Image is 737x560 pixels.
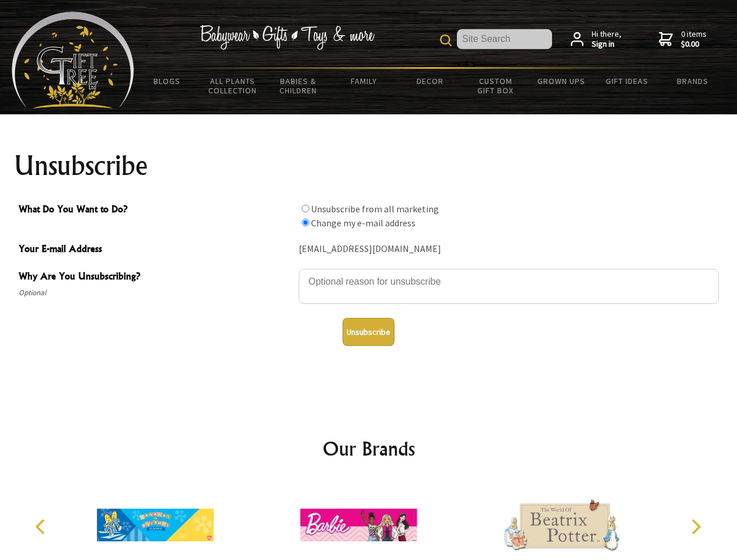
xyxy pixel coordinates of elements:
a: Babies & Children [266,69,331,103]
img: product search [440,34,452,46]
label: Unsubscribe from all marketing [311,203,439,215]
button: Unsubscribe [343,318,394,346]
a: Grown Ups [528,69,594,93]
h2: Our Brands [23,435,714,463]
span: What Do You Want to Do? [19,202,293,219]
a: Brands [660,69,726,93]
textarea: Why Are You Unsubscribing? [299,269,719,304]
a: Decor [397,69,463,93]
a: Hi there,Sign in [571,29,621,50]
span: Optional [19,286,293,300]
img: Babywear - Gifts - Toys & more [200,25,375,50]
strong: $0.00 [681,39,707,50]
input: What Do You Want to Do? [302,219,309,226]
a: Custom Gift Box [463,69,529,103]
a: BLOGS [134,69,200,93]
button: Next [683,514,708,540]
span: Your E-mail Address [19,242,293,258]
span: Why Are You Unsubscribing? [19,269,293,286]
strong: Sign in [592,39,621,50]
input: What Do You Want to Do? [302,205,309,212]
a: Family [331,69,397,93]
a: 0 items$0.00 [659,29,707,50]
h1: Unsubscribe [14,152,724,180]
input: Site Search [457,29,552,49]
button: Previous [29,514,55,540]
span: 0 items [681,29,707,50]
a: Gift Ideas [594,69,660,93]
a: All Plants Collection [200,69,266,103]
div: [EMAIL_ADDRESS][DOMAIN_NAME] [299,240,719,258]
span: Hi there, [592,29,621,50]
label: Change my e-mail address [311,217,415,229]
img: Babyware - Gifts - Toys and more... [12,12,134,108]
